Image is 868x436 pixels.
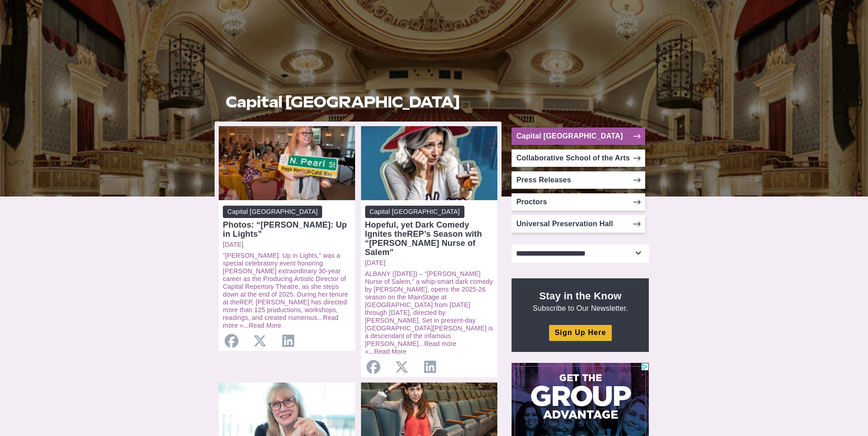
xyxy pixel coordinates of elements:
[365,340,457,355] a: Read more »
[523,289,638,313] p: Subscribe to Our Newsletter.
[512,193,645,211] a: Proctors
[365,206,464,218] span: Capital [GEOGRAPHIC_DATA]
[512,149,645,167] a: Collaborative School of the Arts
[223,220,351,239] div: Photos: “[PERSON_NAME]: Up in Lights”
[539,290,622,302] strong: Stay in the Know
[512,128,645,145] a: Capital [GEOGRAPHIC_DATA]
[226,93,491,111] h1: Capital [GEOGRAPHIC_DATA]
[365,259,493,267] a: [DATE]
[249,322,281,329] a: Read More
[365,270,493,356] p: ...
[223,241,351,249] a: [DATE]
[365,206,493,257] a: Capital [GEOGRAPHIC_DATA] Hopeful, yet Dark Comedy Ignites theREP’s Season with “[PERSON_NAME] Nu...
[365,220,493,257] div: Hopeful, yet Dark Comedy Ignites theREP’s Season with “[PERSON_NAME] Nurse of Salem”
[223,252,351,330] p: ...
[223,252,348,321] a: “[PERSON_NAME]: Up in Lights,” was a special celebratory event honoring [PERSON_NAME] extraordina...
[512,215,645,233] a: Universal Preservation Hall
[223,206,322,218] span: Capital [GEOGRAPHIC_DATA]
[223,206,351,239] a: Capital [GEOGRAPHIC_DATA] Photos: “[PERSON_NAME]: Up in Lights”
[512,171,645,189] a: Press Releases
[365,270,493,347] a: ALBANY ([DATE]) – “[PERSON_NAME] Nurse of Salem,” a whip-smart dark comedy by [PERSON_NAME], open...
[549,325,611,341] a: Sign Up Here
[374,348,407,355] a: Read More
[512,245,649,263] select: Select category
[223,314,339,329] a: Read more »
